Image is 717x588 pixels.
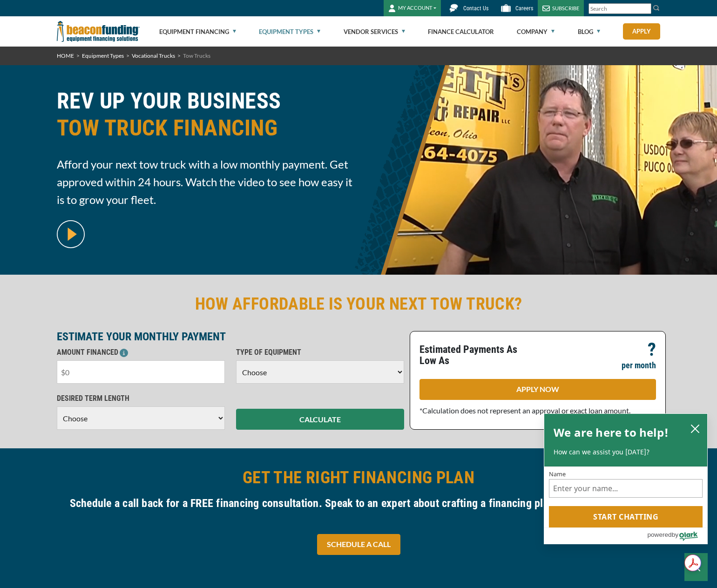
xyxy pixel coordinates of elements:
span: Afford your next tow truck with a low monthly payment. Get approved within 24 hours. Watch the vi... [57,155,353,209]
input: $0 [57,360,225,384]
a: HOME [57,52,74,59]
p: Estimated Payments As Low As [419,344,532,366]
p: AMOUNT FINANCED [57,347,225,358]
span: Careers [515,5,533,12]
span: powered [647,529,671,541]
a: Equipment Types [259,17,320,47]
a: Vocational Trucks [132,52,175,59]
a: Clear search text [642,5,649,13]
button: close chatbox [688,422,703,435]
p: ESTIMATE YOUR MONTHLY PAYMENT [57,331,404,342]
img: video modal pop-up play button [57,220,85,248]
label: Name [549,471,703,477]
button: Close Chatbox [684,553,708,581]
a: APPLY NOW [419,379,656,400]
a: Equipment Financing [159,17,236,47]
img: Search [653,4,660,12]
h4: Schedule a call back for a FREE financing consultation. Speak to an expert about crafting a finan... [57,495,660,511]
a: Blog [578,17,600,47]
p: TYPE OF EQUIPMENT [236,347,404,358]
a: Apply [623,23,660,40]
h2: HOW AFFORDABLE IS YOUR NEXT TOW TRUCK? [57,293,660,315]
a: Powered by Olark [647,528,707,544]
h2: GET THE RIGHT FINANCING PLAN [57,467,660,488]
button: Start chatting [549,506,703,527]
p: DESIRED TERM LENGTH [57,393,225,404]
a: Company [517,17,555,47]
a: Equipment Types [82,52,124,59]
p: How can we assist you [DATE]? [554,447,698,457]
span: TOW TRUCK FINANCING [57,115,353,142]
input: Search [588,3,651,14]
div: olark chatbox [544,413,708,545]
span: Tow Trucks [183,52,210,59]
span: by [672,529,678,541]
button: CALCULATE [236,409,404,430]
input: Name [549,479,703,498]
img: Beacon Funding Corporation logo [57,16,140,47]
span: *Calculation does not represent an approval or exact loan amount. [419,406,630,415]
a: SCHEDULE A CALL [317,534,400,555]
a: Vendor Services [344,17,405,47]
h2: We are here to help! [554,423,669,442]
p: per month [622,360,656,371]
p: ? [648,344,656,355]
h1: REV UP YOUR BUSINESS [57,88,353,149]
span: Contact Us [463,5,488,12]
a: Finance Calculator [428,17,494,47]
